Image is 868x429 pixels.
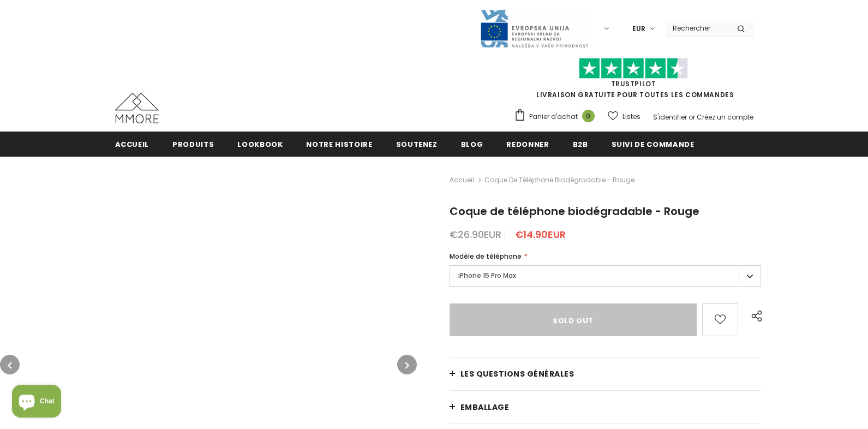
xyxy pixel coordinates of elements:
[306,139,372,150] span: Notre histoire
[115,132,149,156] a: Accueil
[612,132,695,156] a: Suivi de commande
[611,79,656,88] a: TrustPilot
[9,385,64,420] inbox-online-store-chat: Shopify online store chat
[450,357,762,390] a: Les questions générales
[506,139,549,150] span: Redonner
[396,132,438,156] a: soutenez
[573,139,588,150] span: B2B
[237,132,283,156] a: Lookbook
[573,132,588,156] a: B2B
[622,111,640,122] span: Listes
[172,139,214,150] span: Produits
[460,368,574,379] span: Les questions générales
[450,265,762,287] label: iPhone 15 Pro Max
[697,112,753,122] a: Créez un compte
[450,391,762,424] a: EMBALLAGE
[450,174,474,187] a: Accueil
[450,204,699,219] span: Coque de téléphone biodégradable - Rouge
[172,132,214,156] a: Produits
[237,139,283,150] span: Lookbook
[115,139,149,150] span: Accueil
[529,111,578,122] span: Panier d'achat
[514,63,753,99] span: LIVRAISON GRATUITE POUR TOUTES LES COMMANDES
[460,402,510,413] span: EMBALLAGE
[480,9,589,49] img: Javni Razpis
[579,58,688,79] img: Faites confiance aux étoiles pilotes
[450,252,522,261] span: Modèle de téléphone
[582,110,595,122] span: 0
[653,112,687,122] a: S'identifier
[514,109,600,125] a: Panier d'achat 0
[608,107,640,126] a: Listes
[450,228,501,241] span: €26.90EUR
[666,20,729,36] input: Search Site
[461,139,483,150] span: Blog
[396,139,438,150] span: soutenez
[632,23,645,34] span: EUR
[461,132,483,156] a: Blog
[689,112,695,122] span: or
[506,132,549,156] a: Redonner
[515,228,566,241] span: €14.90EUR
[612,139,695,150] span: Suivi de commande
[306,132,372,156] a: Notre histoire
[480,23,589,33] a: Javni Razpis
[484,174,634,187] span: Coque de téléphone biodégradable - Rouge
[115,93,159,123] img: Cas MMORE
[450,303,697,336] input: Sold Out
